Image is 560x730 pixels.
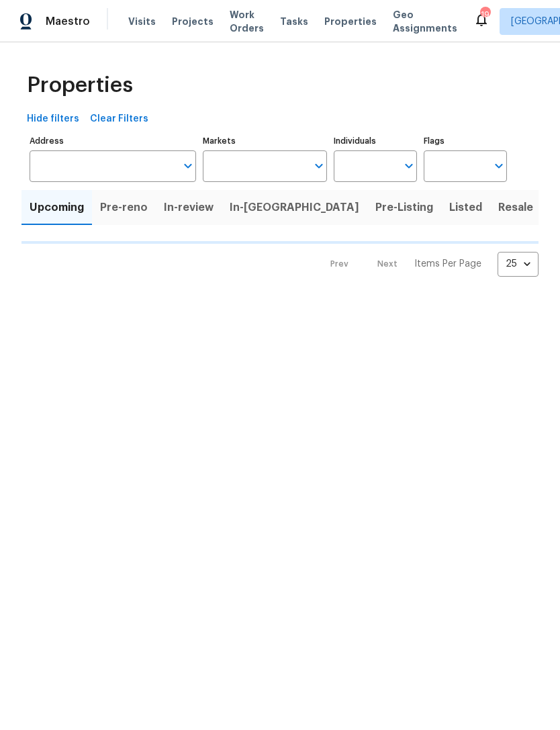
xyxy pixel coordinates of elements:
span: Geo Assignments [393,8,457,35]
button: Open [489,156,508,175]
button: Open [400,156,418,175]
label: Flags [424,137,507,145]
button: Open [179,156,197,175]
button: Hide filters [21,107,85,132]
span: Hide filters [27,111,79,128]
button: Clear Filters [85,107,154,132]
span: Maestro [46,15,90,28]
span: In-review [164,198,214,217]
label: Markets [203,137,328,145]
span: Resale [498,198,533,217]
p: Items Per Page [414,257,481,271]
span: Properties [324,15,377,28]
span: Clear Filters [90,111,148,128]
div: 19 [480,8,489,21]
nav: Pagination Navigation [318,252,539,277]
span: Work Orders [230,8,264,35]
span: Upcoming [30,198,84,217]
span: Pre-Listing [375,198,433,217]
span: Pre-reno [100,198,148,217]
span: Listed [449,198,482,217]
span: Projects [172,15,214,28]
span: In-[GEOGRAPHIC_DATA] [230,198,359,217]
button: Open [310,156,328,175]
span: Properties [27,79,133,92]
span: Visits [128,15,156,28]
span: Tasks [280,17,308,26]
div: 25 [498,246,539,281]
label: Address [30,137,196,145]
label: Individuals [334,137,417,145]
